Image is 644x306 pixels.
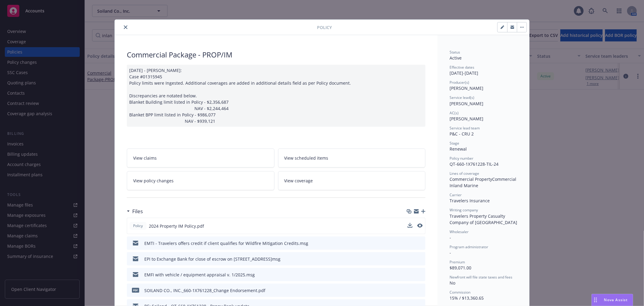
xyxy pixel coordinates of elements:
[450,80,469,85] span: Producer(s)
[408,287,413,294] button: download file
[132,223,144,229] span: Policy
[604,297,628,302] span: Nova Assist
[408,256,413,262] button: download file
[418,256,423,262] button: preview file
[133,155,157,161] span: View claims
[144,240,308,246] div: EMTI - Travelers offers credit if client qualifies for Wildfire Mitigation Credits.msg
[284,177,313,184] span: View coverage
[144,287,265,294] div: SOILAND CO., INC._660-1X761228_Change Endorsement.pdf
[450,161,498,167] span: QT-660-1X761228-TIL-24
[408,223,412,228] button: download file
[408,240,413,246] button: download file
[450,110,459,116] span: AC(s)
[278,171,426,190] a: View coverage
[133,177,174,184] span: View policy changes
[144,272,255,278] div: EMFI with vehicle / equipment appraisal v. 1/2025.msg
[278,148,426,168] a: View scheduled items
[450,65,474,70] span: Effective dates
[144,256,280,262] div: EPI to Exchange Bank for close of escrow on [STREET_ADDRESS]msg
[450,280,455,286] span: No
[450,213,517,225] span: Travelers Property Casualty Company of [GEOGRAPHIC_DATA]
[450,156,473,161] span: Policy number
[450,146,467,152] span: Renewal
[450,207,478,213] span: Writing company
[127,148,274,168] a: View claims
[127,207,143,215] div: Files
[149,223,204,229] span: 2024 Property IM Policy.pdf
[127,65,425,127] div: [DATE] - [PERSON_NAME]: Case #01315945 Policy limits were Ingested. Additional coverages are adde...
[408,223,412,229] button: download file
[450,192,462,197] span: Carrier
[450,176,492,182] span: Commercial Property
[284,155,328,161] span: View scheduled items
[450,55,462,61] span: Active
[450,131,474,137] span: P&C - CRU 2
[418,240,423,246] button: preview file
[317,24,332,31] span: Policy
[592,294,599,306] div: Drag to move
[450,101,483,106] span: [PERSON_NAME]
[132,288,139,292] span: pdf
[417,223,423,229] button: preview file
[450,265,471,271] span: $89,071.00
[450,85,483,91] span: [PERSON_NAME]
[450,171,479,176] span: Lines of coverage
[450,275,512,280] span: Newfront will file state taxes and fees
[450,65,517,76] div: [DATE] - [DATE]
[132,207,143,215] h3: Files
[408,272,413,278] button: download file
[450,229,469,234] span: Wholesaler
[122,24,129,31] button: close
[127,50,425,60] div: Commercial Package - PROP/IM
[450,235,451,240] span: -
[450,50,460,55] span: Status
[450,95,474,100] span: Service lead(s)
[450,244,488,249] span: Program administrator
[450,198,490,203] span: Travelers Insurance
[450,116,483,122] span: [PERSON_NAME]
[417,223,423,228] button: preview file
[418,272,423,278] button: preview file
[450,295,484,301] span: 15% / $13,360.65
[127,171,274,190] a: View policy changes
[418,287,423,294] button: preview file
[450,176,517,188] span: Commercial Inland Marine
[591,294,633,306] button: Nova Assist
[450,250,451,256] span: -
[450,259,465,265] span: Premium
[450,125,480,131] span: Service lead team
[450,141,459,146] span: Stage
[450,290,470,295] span: Commission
